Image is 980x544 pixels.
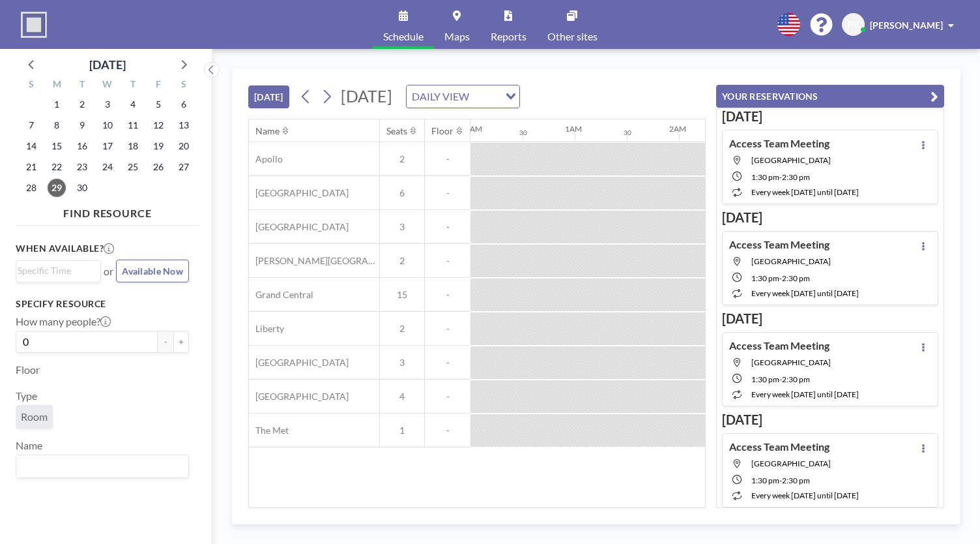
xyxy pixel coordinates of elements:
[21,12,47,38] img: organization-logo
[158,331,173,353] button: -
[425,187,470,199] span: -
[175,158,193,176] span: Saturday, September 27, 2025
[751,155,831,165] span: Brooklyn Bridge
[729,440,829,453] h4: Access Team Meeting
[175,95,193,113] span: Saturday, September 6, 2025
[149,158,167,176] span: Friday, September 26, 2025
[175,116,193,134] span: Saturday, September 13, 2025
[249,391,349,402] span: [GEOGRAPHIC_DATA]
[98,95,117,113] span: Wednesday, September 3, 2025
[751,476,779,485] span: 1:30 PM
[751,374,779,384] span: 1:30 PM
[722,412,938,428] h3: [DATE]
[380,289,424,301] span: 15
[19,77,44,94] div: S
[722,108,938,125] h3: [DATE]
[16,202,199,220] h4: FIND RESOURCE
[16,261,100,280] div: Search for option
[716,85,944,108] button: YOUR RESERVATIONS
[48,95,66,113] span: Monday, September 1, 2025
[98,137,117,155] span: Wednesday, September 17, 2025
[425,153,470,165] span: -
[751,256,831,266] span: Brooklyn Bridge
[22,116,40,134] span: Sunday, September 7, 2025
[425,357,470,369] span: -
[751,273,779,283] span: 1:30 PM
[380,153,424,165] span: 2
[16,439,42,452] label: Name
[407,85,519,108] div: Search for option
[386,125,407,137] div: Seats
[779,273,782,283] span: -
[48,137,66,155] span: Monday, September 15, 2025
[782,172,810,182] span: 2:30 PM
[669,124,686,134] div: 2AM
[729,137,829,150] h4: Access Team Meeting
[380,357,424,369] span: 3
[729,238,829,251] h4: Access Team Meeting
[175,137,193,155] span: Saturday, September 20, 2025
[782,273,810,283] span: 2:30 PM
[722,209,938,226] h3: [DATE]
[98,158,117,176] span: Wednesday, September 24, 2025
[782,476,810,485] span: 2:30 PM
[473,88,498,105] input: Search for option
[565,124,582,134] div: 1AM
[425,221,470,233] span: -
[751,187,859,197] span: every week [DATE] until [DATE]
[341,86,392,106] span: [DATE]
[729,339,829,352] h4: Access Team Meeting
[104,265,113,278] span: or
[779,476,782,485] span: -
[171,77,196,94] div: S
[16,455,188,477] div: Search for option
[73,158,91,176] span: Tuesday, September 23, 2025
[16,389,37,402] label: Type
[870,20,943,31] span: [PERSON_NAME]
[380,255,424,267] span: 2
[122,265,183,277] span: Available Now
[249,289,313,301] span: Grand Central
[73,116,91,134] span: Tuesday, September 9, 2025
[124,116,142,134] span: Thursday, September 11, 2025
[751,459,831,468] span: Brooklyn Bridge
[461,124,482,134] div: 12AM
[779,172,782,182] span: -
[751,491,859,500] span: every week [DATE] until [DATE]
[624,128,631,137] div: 30
[18,264,93,278] input: Search for option
[116,260,189,282] button: Available Now
[380,391,424,402] span: 4
[782,374,810,384] span: 2:30 PM
[249,187,349,199] span: [GEOGRAPHIC_DATA]
[431,125,454,137] div: Floor
[380,187,424,199] span: 6
[383,31,424,42] span: Schedule
[425,391,470,402] span: -
[89,55,126,74] div: [DATE]
[249,153,283,165] span: Apollo
[73,137,91,155] span: Tuesday, September 16, 2025
[779,374,782,384] span: -
[48,158,66,176] span: Monday, September 22, 2025
[16,315,111,328] label: How many people?
[249,425,289,436] span: The Met
[380,323,424,335] span: 2
[73,95,91,113] span: Tuesday, September 2, 2025
[95,77,121,94] div: W
[380,221,424,233] span: 3
[425,255,470,267] span: -
[173,331,189,353] button: +
[16,298,189,310] h3: Specify resource
[444,31,470,42] span: Maps
[409,88,472,105] span: DAILY VIEW
[70,77,95,94] div: T
[547,31,598,42] span: Other sites
[16,363,40,376] label: Floor
[18,458,181,475] input: Search for option
[21,410,48,423] span: Room
[22,137,40,155] span: Sunday, September 14, 2025
[22,158,40,176] span: Sunday, September 21, 2025
[249,221,349,233] span: [GEOGRAPHIC_DATA]
[48,179,66,197] span: Monday, September 29, 2025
